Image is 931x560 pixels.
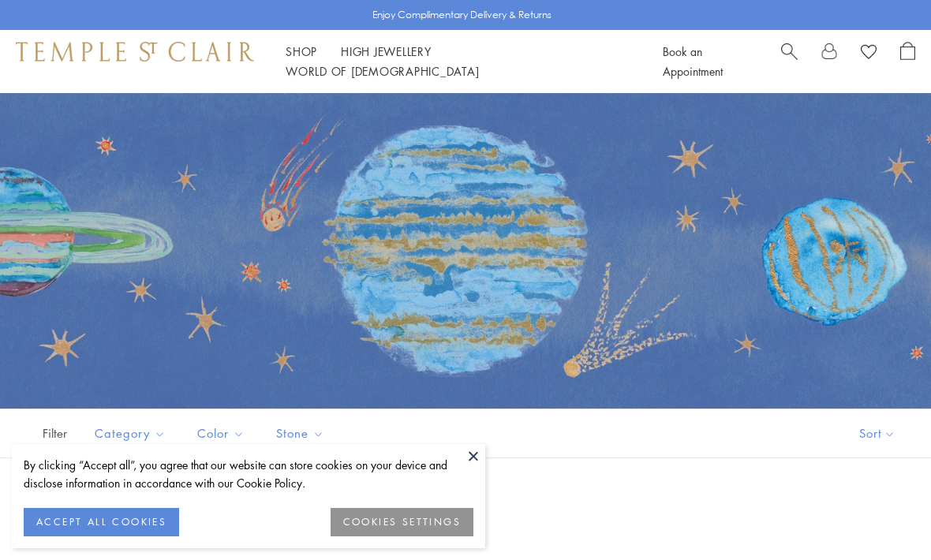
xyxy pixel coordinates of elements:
[824,409,931,457] button: Show sort by
[663,43,723,79] a: Book an Appointment
[341,43,432,59] a: High JewelleryHigh Jewellery
[16,42,254,61] img: Temple St. Clair
[331,508,473,536] button: COOKIES SETTINGS
[189,424,256,443] span: Color
[286,63,479,79] a: World of [DEMOGRAPHIC_DATA]World of [DEMOGRAPHIC_DATA]
[286,42,627,81] nav: Main navigation
[268,424,336,443] span: Stone
[87,424,178,443] span: Category
[185,416,256,451] button: Color
[861,42,877,65] a: View Wishlist
[24,508,179,536] button: ACCEPT ALL COOKIES
[900,42,915,81] a: Open Shopping Bag
[24,456,473,492] div: By clicking “Accept all”, you agree that our website can store cookies on your device and disclos...
[372,7,551,23] p: Enjoy Complimentary Delivery & Returns
[781,42,798,81] a: Search
[83,416,178,451] button: Category
[286,43,317,59] a: ShopShop
[852,486,915,544] iframe: Gorgias live chat messenger
[264,416,336,451] button: Stone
